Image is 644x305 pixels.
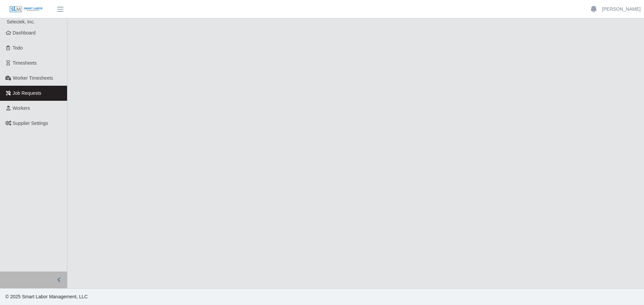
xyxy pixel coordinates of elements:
[5,294,88,299] span: © 2025 Smart Labor Management, LLC
[13,121,48,126] span: Supplier Settings
[13,75,53,81] span: Worker Timesheets
[13,90,42,96] span: Job Requests
[13,60,37,66] span: Timesheets
[13,45,23,51] span: Todo
[602,6,641,13] a: [PERSON_NAME]
[13,30,36,35] span: Dashboard
[9,6,43,13] img: SLM Logo
[7,19,35,24] span: Selectek, Inc.
[13,105,30,111] span: Workers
